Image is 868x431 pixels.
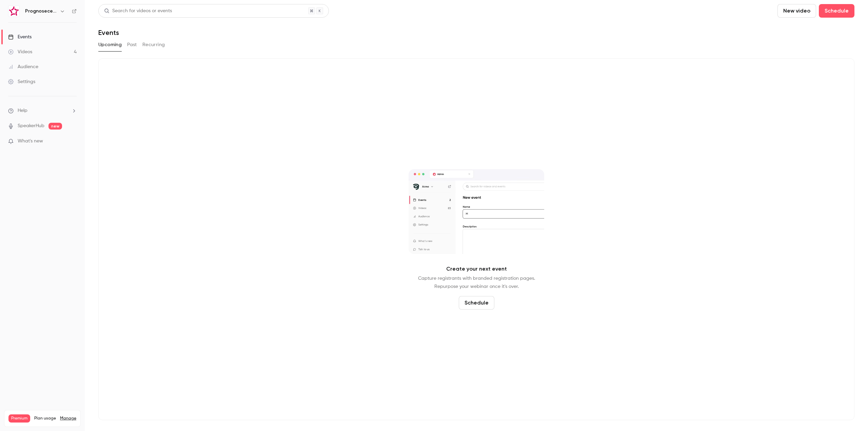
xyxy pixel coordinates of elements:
[8,6,19,17] img: Prognosecenteret | Powered by Hubexo
[819,4,854,18] button: Schedule
[127,39,137,50] button: Past
[98,28,119,37] h1: Events
[418,274,535,291] p: Capture registrants with branded registration pages. Repurpose your webinar once it's over.
[8,107,77,114] li: help-dropdown-opener
[18,122,44,130] a: SpeakerHub
[8,34,32,40] div: Events
[777,4,816,18] button: New video
[18,138,43,145] span: What's new
[98,39,122,50] button: Upcoming
[8,78,35,85] div: Settings
[68,138,77,144] iframe: Noticeable Trigger
[34,416,56,421] span: Plan usage
[459,296,494,310] button: Schedule
[18,107,27,114] span: Help
[25,8,57,15] h6: Prognosecenteret | Powered by Hubexo
[8,63,38,70] div: Audience
[48,123,62,130] span: new
[60,416,76,421] a: Manage
[104,7,172,15] div: Search for videos or events
[8,48,32,55] div: Videos
[8,414,30,423] span: Premium
[142,39,165,50] button: Recurring
[446,265,507,273] p: Create your next event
